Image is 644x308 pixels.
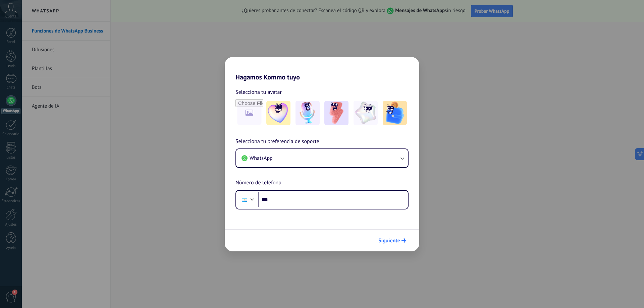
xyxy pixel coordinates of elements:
[383,101,407,125] img: -5.jpeg
[354,101,378,125] img: -4.jpeg
[250,155,273,162] span: WhatsApp
[296,101,320,125] img: -2.jpeg
[324,101,348,125] img: -3.jpeg
[235,88,282,97] span: Selecciona tu avatar
[235,179,281,187] span: Número de teléfono
[235,137,319,146] span: Selecciona tu preferencia de soporte
[378,238,400,243] span: Siguiente
[266,101,290,125] img: -1.jpeg
[236,149,408,167] button: WhatsApp
[238,193,251,207] div: Argentina: + 54
[225,57,419,81] h2: Hagamos Kommo tuyo
[375,235,409,246] button: Siguiente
